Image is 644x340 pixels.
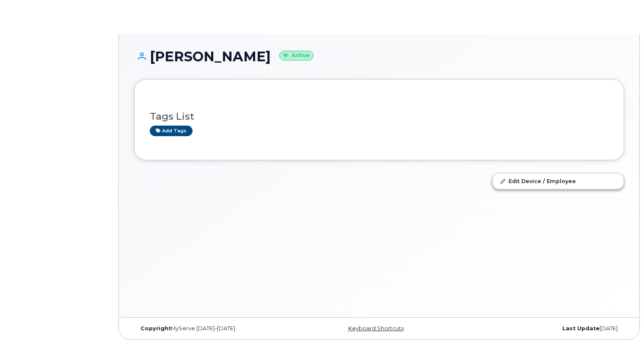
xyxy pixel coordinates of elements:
[562,325,600,332] strong: Last Update
[140,325,171,332] strong: Copyright
[134,325,297,332] div: MyServe [DATE]–[DATE]
[461,325,624,332] div: [DATE]
[279,51,314,60] small: Active
[150,126,193,136] a: Add tags
[150,111,608,122] h3: Tags List
[134,49,624,64] h1: [PERSON_NAME]
[493,173,624,189] a: Edit Device / Employee
[348,325,404,332] a: Keyboard Shortcuts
